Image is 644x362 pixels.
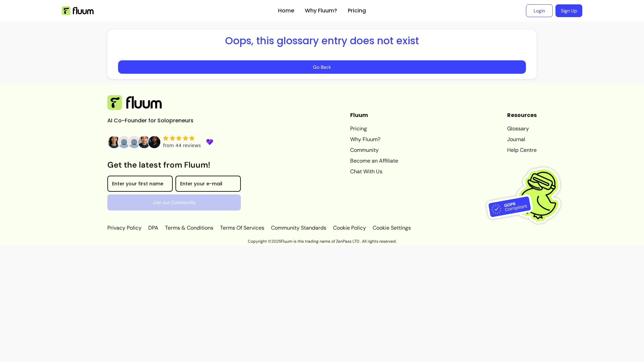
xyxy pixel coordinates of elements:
[107,95,162,110] img: Fluum Logo
[219,224,266,232] a: Terms Of Services
[526,4,553,17] a: Login
[112,182,168,188] input: Enter your first name
[332,224,367,232] a: Cookie Policy
[305,7,337,15] a: Why Fluum?
[180,182,236,188] input: Enter your e-mail
[350,157,398,165] a: Become an Affiliate
[371,224,411,232] p: Cookie Settings
[350,125,398,133] a: Pricing
[350,135,398,143] a: Why Fluum?
[278,7,294,15] a: Home
[350,111,398,119] header: Fluum
[350,168,398,176] a: Chat With Us
[62,6,94,15] img: Fluum Logo
[486,153,570,237] img: Fluum is GDPR compliant
[507,111,537,119] header: Resources
[147,224,160,232] a: DPA
[118,60,526,74] button: Go Back
[350,146,398,154] a: Community
[107,224,143,232] a: Privacy Policy
[507,135,537,143] a: Journal
[348,7,366,15] a: Pricing
[164,224,215,232] a: Terms & Conditions
[118,35,526,47] h1: Oops, this glossary entry does not exist
[107,160,241,170] h3: Get the latest from Fluum!
[507,146,537,154] a: Help Centre
[507,125,537,133] a: Glossary
[555,4,582,17] a: Sign Up
[270,224,328,232] a: Community Standards
[107,117,208,125] p: AI Co-Founder for Solopreneurs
